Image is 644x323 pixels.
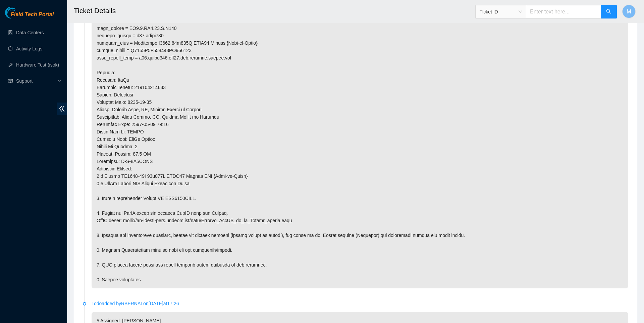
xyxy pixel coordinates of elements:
[11,11,54,18] span: Field Tech Portal
[606,9,611,15] span: search
[8,79,13,83] span: read
[5,12,54,21] a: Akamai TechnologiesField Tech Portal
[622,5,636,18] button: M
[16,74,56,88] span: Support
[601,5,617,18] button: search
[16,46,43,51] a: Activity Logs
[480,7,522,17] span: Ticket ID
[5,7,34,18] img: Akamai Technologies
[627,7,631,16] span: M
[92,300,628,307] p: Todo added by RBERNAL on [DATE] at 17:26
[57,103,67,115] span: double-left
[16,62,59,68] a: Hardware Test (isok)
[16,30,44,35] a: Data Centers
[526,5,601,18] input: Enter text here...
